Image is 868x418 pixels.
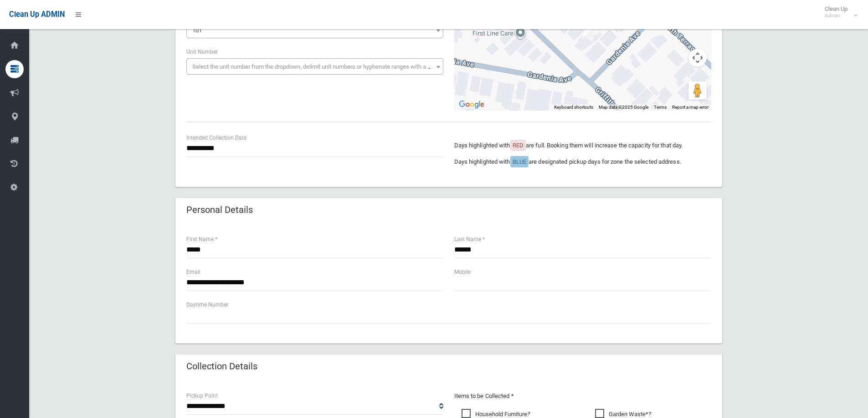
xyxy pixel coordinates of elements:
header: Personal Details [175,201,264,219]
button: Keyboard shortcuts [554,104,593,111]
span: 101 [192,27,202,34]
span: Map data ©2025 Google [599,105,648,110]
span: Clean Up [820,5,857,19]
span: BLUE [513,158,526,165]
div: 101 Griffiths Avenue, BANKSTOWN NSW 2200 [582,24,593,39]
small: Admin [825,12,847,19]
span: RED [513,142,524,149]
span: Select the unit number from the dropdown, delimit unit numbers or hyphenate ranges with a comma [192,63,447,70]
p: Days highlighted with are full. Booking them will increase the capacity for that day. [454,140,711,151]
span: 101 [186,22,443,38]
a: Terms [654,105,667,110]
a: Report a map error [672,105,709,110]
button: Map camera controls [688,49,707,67]
a: Open this area in Google Maps (opens a new window) [457,99,487,111]
button: Drag Pegman onto the map to open Street View [688,81,707,100]
span: 101 [189,24,441,37]
span: Clean Up ADMIN [9,10,65,19]
p: Days highlighted with are designated pickup days for zone the selected address. [454,156,711,167]
img: Google [457,99,487,111]
header: Collection Details [175,358,268,375]
p: Items to be Collected * [454,391,711,402]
